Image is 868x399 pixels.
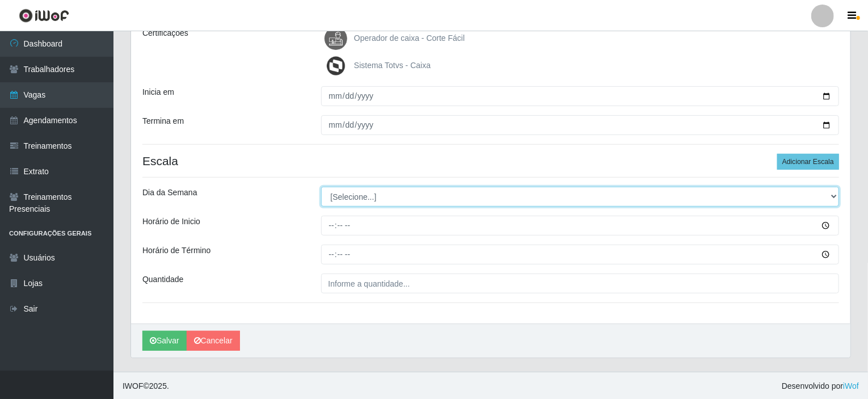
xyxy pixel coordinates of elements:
[19,9,69,23] img: CoreUI Logo
[325,27,352,50] img: Operador de caixa - Corte Fácil
[321,86,840,106] input: 00/00/0000
[187,331,240,351] a: Cancelar
[325,54,352,77] img: Sistema Totvs - Caixa
[123,380,169,392] span: © 2025 .
[142,154,839,168] h4: Escala
[321,115,840,135] input: 00/00/0000
[142,115,184,127] label: Termina em
[354,61,431,70] span: Sistema Totvs - Caixa
[142,216,200,228] label: Horário de Inicio
[142,331,187,351] button: Salvar
[142,245,210,257] label: Horário de Término
[782,380,859,392] span: Desenvolvido por
[843,381,859,390] a: iWof
[321,216,840,236] input: 00:00
[142,274,183,285] label: Quantidade
[142,27,188,39] label: Certificações
[123,381,144,390] span: IWOF
[777,154,839,170] button: Adicionar Escala
[321,245,840,264] input: 00:00
[354,33,465,43] span: Operador de caixa - Corte Fácil
[142,187,197,199] label: Dia da Semana
[321,274,840,293] input: Informe a quantidade...
[142,86,174,98] label: Inicia em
